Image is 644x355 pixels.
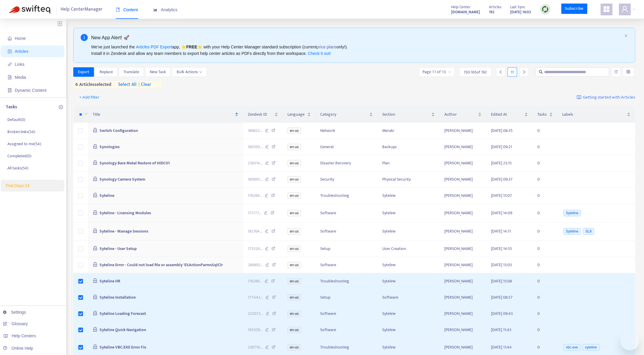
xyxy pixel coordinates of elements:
td: [PERSON_NAME] [440,306,486,322]
td: Troubleshooting [316,188,378,204]
span: Help Center [451,4,471,10]
td: Syteline [378,322,440,338]
span: lock [93,295,97,299]
span: [DATE] 09:37 [491,176,513,183]
span: [DATE] 14:11 [491,228,511,235]
span: lock [93,144,97,149]
img: sync.dc5367851b00ba804db3.png [541,6,549,13]
td: Security [316,171,378,188]
span: [DATE] 09:43 [491,310,513,317]
span: Dynamic Content [15,88,46,93]
span: en-us [287,176,301,183]
span: down [199,71,202,73]
span: plus-circle [59,105,63,109]
td: [PERSON_NAME] [440,155,486,171]
span: lock [93,128,97,132]
td: Setup [316,241,378,257]
span: select all [118,81,136,88]
td: Software [378,289,440,306]
div: New App Alert! 🚀 [91,34,622,41]
td: Network [316,123,378,139]
span: Replace [100,69,113,75]
span: Syteline Quick Navigation [100,326,146,333]
span: New Task [150,69,166,75]
span: + Add filter [79,94,100,101]
span: file-image [8,75,12,79]
a: Check it out! [308,51,331,56]
p: Default ( 0 ) [7,117,25,123]
span: Export [78,69,89,75]
img: image-link [577,95,581,100]
td: Backups [378,139,440,155]
span: lock [93,228,97,233]
span: lock [93,193,97,197]
td: 0 [533,188,557,204]
div: We've just launched the app, ⭐ ⭐️ with your Help Center Manager standard subscription (current on... [91,44,622,57]
td: Syteline [378,188,440,204]
span: Language [287,111,306,118]
span: 183764 ... [248,228,262,235]
td: [PERSON_NAME] [440,188,486,204]
button: Translate [119,67,144,77]
span: Syteline [100,192,114,199]
span: Home [15,36,26,41]
th: Labels [557,107,635,123]
span: lock [93,160,97,165]
strong: [DOMAIN_NAME] [451,9,480,15]
span: Analytics [153,7,178,12]
td: Syteline [378,223,440,241]
span: lock [93,344,97,349]
div: 11 [508,67,517,77]
span: Getting started with Articles [583,94,635,101]
iframe: Button to launch messaging window, conversation in progress [620,331,639,350]
span: Switch Configuration [100,127,138,134]
span: [DATE] 15:08 [491,278,512,284]
p: Broken links ( 54 ) [7,129,35,135]
span: lock [93,210,97,215]
span: Synologies [100,143,120,150]
span: Edited At [491,111,523,118]
td: Plan [378,155,440,171]
td: [PERSON_NAME] [440,289,486,306]
span: unordered-list [614,70,618,74]
a: Settings [3,310,26,315]
td: [PERSON_NAME] [440,241,486,257]
span: Syteline - Licensing Modules [100,210,151,216]
td: 0 [533,139,557,155]
span: en-us [287,228,301,235]
td: Setup [316,289,378,306]
span: 232072 ... [248,310,263,317]
span: Labels [562,111,626,118]
span: en-us [287,294,301,301]
span: 177442 ... [248,294,263,301]
span: [DATE] 14:09 [491,210,512,216]
td: 0 [533,204,557,223]
span: close [624,34,628,37]
a: price plans [317,45,337,49]
span: syteline [583,344,599,351]
button: Export [73,67,94,77]
span: en-us [287,246,301,252]
td: Troubleshooting [316,273,378,289]
span: [DATE] 14:55 [491,245,512,252]
strong: 192 [489,9,494,15]
span: area-chart [153,8,157,12]
td: 0 [533,155,557,171]
p: Completed ( 0 ) [7,153,31,159]
td: [PERSON_NAME] [440,223,486,241]
span: Syteline Installation [100,294,136,301]
td: Software [316,257,378,273]
span: search [539,70,543,74]
span: user [621,6,628,13]
button: New Task [145,67,171,77]
span: Title [93,111,234,118]
span: 175328 ... [248,246,262,252]
span: [DATE] 09:21 [491,143,512,150]
strong: [DATE] 14:03 [510,9,531,15]
span: 238314 ... [248,160,263,166]
span: Tasks [537,111,548,118]
span: 189822 ... [248,127,262,134]
th: Language [283,107,316,123]
button: unordered-list [612,67,621,77]
td: Disaster Recovery [316,155,378,171]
